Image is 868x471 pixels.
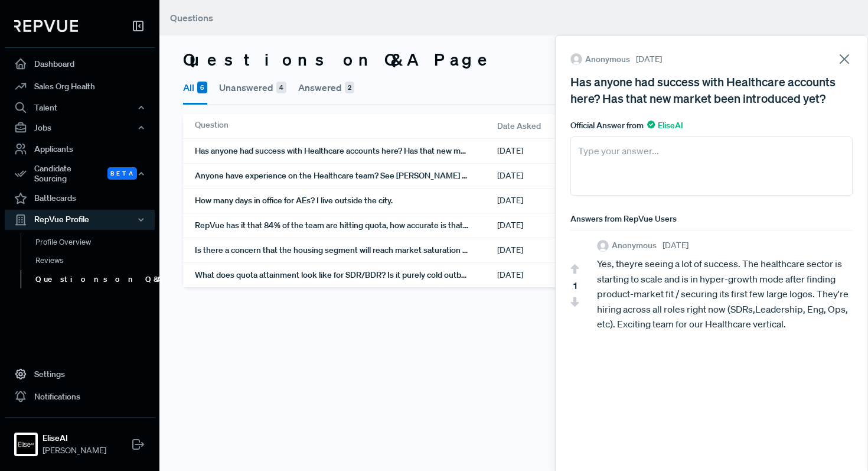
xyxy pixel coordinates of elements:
[17,435,35,454] img: EliseAI
[195,213,497,238] div: RepVue has it that 84% of the team are hitting quota, how accurate is that? Do you expect that nu...
[14,20,78,32] img: RepVue
[219,72,286,103] button: Unanswered
[5,210,155,230] button: RepVue Profile
[497,263,603,287] div: [DATE]
[497,114,603,138] div: Date Asked
[5,417,155,462] a: EliseAIEliseAI[PERSON_NAME]
[21,233,171,252] a: Profile Overview
[647,120,683,131] span: EliseAI
[5,160,155,187] div: Candidate Sourcing
[570,73,853,106] div: Has anyone had success with Healthcare accounts here? Has that new market been introduced yet?
[570,213,853,225] div: Answers from RepVue Users
[21,251,171,270] a: Reviews
[5,118,155,138] button: Jobs
[195,263,497,287] div: What does quota attainment look like for SDR/BDR? Is it purely cold outbound?
[43,444,106,457] span: [PERSON_NAME]
[497,139,603,163] div: [DATE]
[195,189,497,213] div: How many days in office for AEs? I live outside the city.
[612,239,657,252] span: Anonymous
[345,82,354,93] span: 2
[5,53,155,75] a: Dashboard
[5,160,155,187] button: Candidate Sourcing Beta
[298,72,354,103] button: Answered
[197,82,207,93] span: 6
[497,238,603,262] div: [DATE]
[183,50,495,70] h3: Questions on Q&A Page
[170,12,213,24] span: Questions
[5,138,155,160] a: Applicants
[497,189,603,213] div: [DATE]
[597,256,853,332] div: Yes, theyre seeing a lot of success. The healthcare sector is starting to scale and is in hyper-g...
[195,164,497,188] div: Anyone have experience on the Healthcare team? See [PERSON_NAME] created a new product for health...
[5,75,155,98] a: Sales Org Health
[5,385,155,408] a: Notifications
[195,238,497,262] div: Is there a concern that the housing segment will reach market saturation near term? And how well ...
[21,270,171,289] a: Questions on Q&A
[497,213,603,238] div: [DATE]
[585,53,630,66] span: Anonymous
[107,167,137,180] span: Beta
[5,187,155,210] a: Battlecards
[663,239,688,252] span: [DATE]
[183,72,207,105] button: All
[573,278,577,293] span: 1
[497,164,603,188] div: [DATE]
[636,53,662,66] span: [DATE]
[195,114,497,138] div: Question
[5,363,155,385] a: Settings
[195,139,497,163] div: Has anyone had success with Healthcare accounts here? Has that new market been introduced yet?
[43,432,106,444] strong: EliseAI
[570,119,853,132] div: Official Answer from
[276,82,286,93] span: 4
[5,98,155,118] button: Talent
